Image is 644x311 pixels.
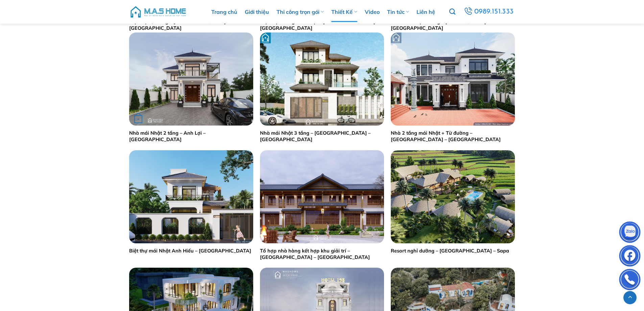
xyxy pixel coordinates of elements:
img: Phone [620,270,640,291]
a: Video [365,2,380,22]
img: Nhà 2 tầng mái Nhật + Từ đường - Anh Nam - Thái Bình [391,32,515,126]
a: Nhà mái Nhật 2 tầng – [PERSON_NAME] – [GEOGRAPHIC_DATA] [391,19,515,31]
img: Facebook [620,247,640,267]
a: Biệt thự 2 tầng mái Nhật – [GEOGRAPHIC_DATA] – [GEOGRAPHIC_DATA] [260,19,384,31]
a: Thi công trọn gói [277,2,324,22]
a: Nhà mái Nhật 3 tầng – [GEOGRAPHIC_DATA] – [GEOGRAPHIC_DATA] [260,130,384,142]
img: M.A.S HOME – Tổng Thầu Thiết Kế Và Xây Nhà Trọn Gói [129,2,187,22]
a: Biệt thự mái Nhật Anh Hiếu – [GEOGRAPHIC_DATA] [129,248,251,254]
a: Tổ hợp nhà hàng kết hợp khu giải trí – [GEOGRAPHIC_DATA] – [GEOGRAPHIC_DATA] [260,248,384,260]
a: Biệt thự 2,5 tầng – [GEOGRAPHIC_DATA] – [GEOGRAPHIC_DATA] [129,19,253,31]
img: Biệt thự mái Nhật Anh Hiếu - Hoà Bình [129,150,253,243]
a: Giới thiệu [245,2,269,22]
a: Trang chủ [211,2,237,22]
a: Thiết Kế [331,2,357,22]
a: Nhà mái Nhật 2 tầng – Anh Lợi – [GEOGRAPHIC_DATA] [129,130,253,142]
span: 0989.151.333 [474,6,515,18]
img: Nhà mái Nhật 2 tầng - Anh Lợi - Hà Tĩnh [129,32,253,126]
a: Lên đầu trang [623,291,637,304]
img: nha-mai-nhat-3-tang-anh-nghia-gia-lam [260,32,384,126]
a: Nhà 2 tầng mái Nhật + Từ đường – [GEOGRAPHIC_DATA] – [GEOGRAPHIC_DATA] [391,130,515,142]
a: Tìm kiếm [449,5,455,19]
div: Đọc tiếp [134,114,142,124]
img: Zalo [620,223,640,243]
img: Resort nghỉ dưỡng - Anh Đạt - Sapa [391,150,515,243]
strong: + [134,115,142,123]
a: Liên hệ [416,2,435,22]
a: Resort nghỉ dưỡng – [GEOGRAPHIC_DATA] – Sapa [391,248,509,254]
a: 0989.151.333 [462,6,516,18]
img: Tổ hợp nhà hàng kết hợp khu giải trí - Anh Nghĩa - Hòa Bình [260,150,384,243]
a: Tin tức [387,2,409,22]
